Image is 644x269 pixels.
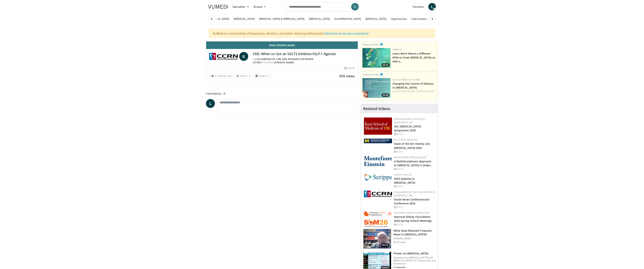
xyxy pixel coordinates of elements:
div: [DATE] [394,223,435,226]
div: [DATE] [394,150,435,153]
div: [DATE] [394,167,435,171]
a: [MEDICAL_DATA] [307,15,332,23]
img: b0142b4c-93a1-4b58-8f91-5265c282693c.png.150x105_q85_autocrop_double_scale_upscale_version-0.2.png [364,156,392,166]
p: [PERSON_NAME] [394,237,436,240]
p: Symposium on [MEDICAL_DATA] and [MEDICAL_DATA] 2017: Novel Links and Treatments [394,256,436,265]
input: Search topics, interventions [285,2,359,11]
a: L [428,3,436,10]
a: [PERSON_NAME] [274,61,294,64]
a: Click here to set your password [324,31,368,35]
a: Hypertension [389,15,409,23]
a: Collaborative CME and Research Network (CCRN) [394,191,435,197]
a: USC [MEDICAL_DATA] Symposium 2025 [394,125,421,132]
p: S. Inzucchi [394,266,436,269]
a: End-[MEDICAL_DATA] [332,15,363,23]
img: a04ee3ba-8487-4636-b0fb-5e8d268f3737.png.150x105_q85_autocrop_double_scale_upscale_version-0.2.png [364,191,392,197]
img: 98daf78a-1d22-4ebe-927e-10afe95ffd94.150x105_q85_crop-smart_upscale.jpg [363,229,391,248]
span: 4 [215,74,216,78]
span: Comments 0 [206,91,358,96]
span: 04:48 [382,93,390,97]
a: Specialties [230,3,251,10]
a: 4 Thumbs Up [209,73,233,79]
span: 899 views [339,74,355,78]
a: Learn More About a Different MOA to treat [MEDICAL_DATA] as Add o… [392,52,435,63]
img: 617c1126-5952-44a1-b66c-75ce0166d71c.png.150x105_q85_crop-smart_upscale.jpg [362,78,391,98]
a: Scripps Health [394,173,412,176]
img: 5ed80e7a-0811-4ad9-9c3a-04de684f05f4.png.150x105_q85_autocrop_double_scale_upscale_version-0.2.png [364,139,392,143]
a: Ardelyx [392,48,402,51]
a: Browse [251,3,269,10]
a: Favorites [411,3,426,10]
img: c9f2b0b7-b02a-4276-a72a-b0cbb4230bc1.jpg.150x105_q85_autocrop_double_scale_upscale_version-0.2.jpg [364,173,392,181]
a: Email [PERSON_NAME] [206,41,358,49]
a: [MEDICAL_DATA] [231,15,257,23]
div: VuMedi is a community of physicians, dentists, and other clinical professionals. [209,29,435,38]
a: [PERSON_NAME] [417,90,434,93]
h4: Related Videos [363,106,390,111]
a: [MEDICAL_DATA] & [MEDICAL_DATA] [257,15,307,23]
a: 2025 Updates in [MEDICAL_DATA] [394,177,415,184]
a: South Asian Cardiovascular Conference 2025 [394,198,430,205]
div: Feat. [392,90,436,93]
img: Collaborative CME and Research Network (CCRN) [209,52,238,61]
a: A Multidisciplinary Approach to [MEDICAL_DATA] in Diabe… [394,160,433,167]
img: 7b941f1f-d101-407a-8bfa-07bd47db01ba.png.150x105_q85_autocrop_double_scale_upscale_version-0.2.jpg [364,118,392,135]
h3: What Does Elevated Troponin Mean in [MEDICAL_DATA]? [394,229,436,236]
a: Collaborative CME and Research Network (CCRN) [253,58,313,64]
a: Montefiore [PERSON_NAME] [394,156,427,159]
a: K [239,52,248,61]
h3: Primer on [MEDICAL_DATA] [394,252,436,255]
img: e6d17344-fbfb-4f72-bd0b-67fd5f7f5bb5.png.150x105_q85_crop-smart_upscale.png [362,48,391,68]
a: [US_STATE] Medicine [394,138,418,141]
a: [PERSON_NAME], [397,90,416,93]
div: [DATE] [394,132,435,136]
span: 06:38 [381,243,390,247]
a: State of the Art: Kidney and [MEDICAL_DATA] 2025 [394,142,430,149]
a: Changing the Course of Disease in [MEDICAL_DATA] [392,82,434,89]
a: National Kidney Foundation [394,211,429,214]
div: [DATE] [394,205,435,209]
div: [DATE] [344,67,355,70]
a: 04:48 [362,78,391,98]
a: GSK US Medical Affairs [392,78,420,81]
a: 05:05 [362,48,391,68]
h4: CKD: When to Use an SGLT2 Inhibitor/GLP-1 Agonist [253,52,355,56]
a: Interventional Nephrology [409,15,445,23]
a: [PERSON_NAME] School of Medicine of USC [394,118,425,124]
p: 99.1K views [394,241,406,244]
small: Featured Video [362,73,379,76]
a: National Kidney Foundation 2026 Spring Clinical Meetings [394,215,432,222]
span: 05:05 [382,63,390,67]
a: 06:38 What Does Elevated Troponin Mean in [MEDICAL_DATA]? [PERSON_NAME] 99.1K views [363,229,436,249]
img: 79503c0a-d5ce-4e31-88bd-91ebf3c563fb.png.150x105_q85_autocrop_double_scale_upscale_version-0.2.png [364,211,392,227]
div: By FEATURING [253,58,355,64]
img: VuMedi Logo [208,5,228,9]
button: Share [235,73,252,79]
small: Featured Video [362,43,379,46]
button: Save to [253,73,273,79]
a: L [206,99,215,108]
div: [DATE] [394,185,435,188]
a: [MEDICAL_DATA] [363,15,389,23]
